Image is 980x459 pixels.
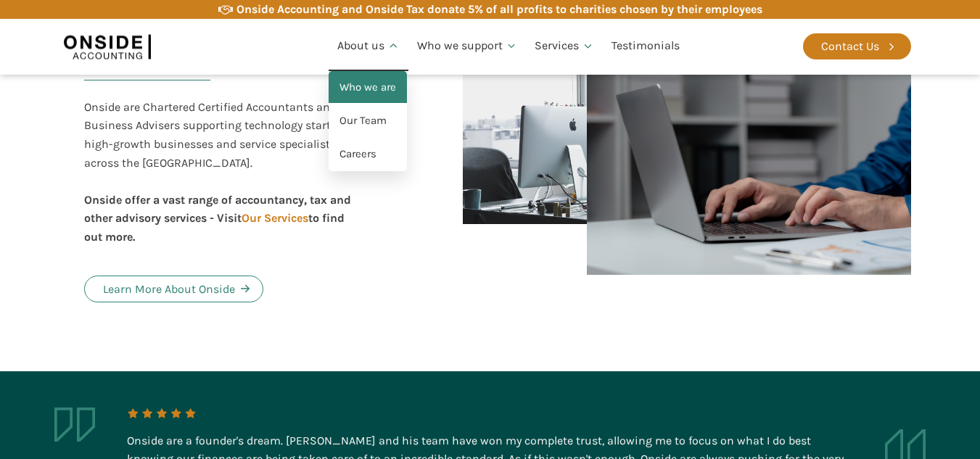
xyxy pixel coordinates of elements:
img: Onside Accounting [64,30,151,63]
a: Our Team [329,104,407,138]
a: Services [526,22,603,71]
a: Testimonials [603,22,688,71]
div: Onside are Chartered Certified Accountants and Business Advisers supporting technology startups, ... [84,98,364,247]
a: Who we are [329,71,407,104]
div: Learn More About Onside [103,280,235,299]
a: Contact Us [803,33,911,59]
a: Our Services [242,211,308,225]
a: Who we support [408,22,527,71]
div: Contact Us [821,37,879,56]
b: Onside offer a vast range of accountancy, tax and other advisory services - Visit to find out more. [84,193,351,244]
a: About us [329,22,408,71]
a: Careers [329,138,407,171]
a: Learn More About Onside [84,276,263,303]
